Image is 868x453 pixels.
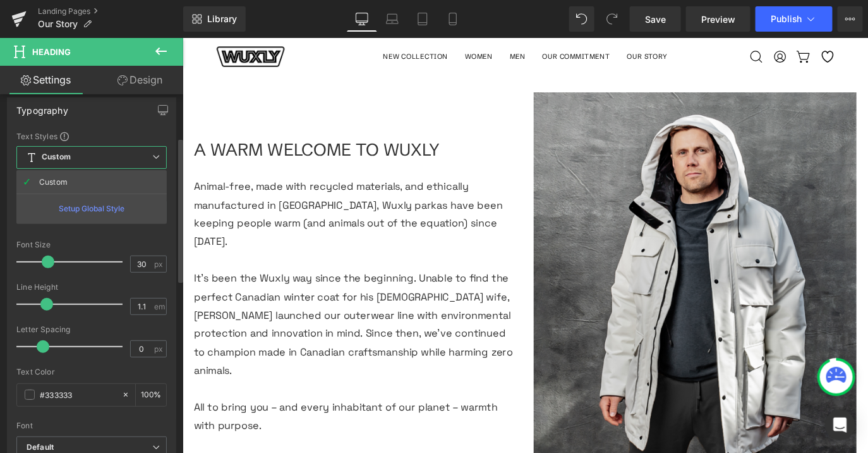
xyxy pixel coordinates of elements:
[756,6,833,32] button: Publish
[16,98,68,116] div: Typography
[600,6,625,32] button: Redo
[32,47,71,57] span: Heading
[701,13,735,26] span: Preview
[686,6,750,32] a: Preview
[645,13,666,26] span: Save
[39,178,68,187] div: Custom
[16,421,167,430] div: Font
[183,6,246,32] a: New Library
[438,6,468,32] a: Mobile
[38,19,78,29] span: Our Story
[16,194,167,223] div: Setup Global Style
[38,6,183,16] a: Landing Pages
[16,131,167,141] div: Text Styles
[94,66,186,94] a: Design
[16,368,167,376] div: Text Color
[771,14,802,24] span: Publish
[40,388,116,402] input: Color
[42,152,71,163] b: Custom
[154,345,165,353] span: px
[136,384,166,406] div: %
[347,6,377,32] a: Desktop
[27,442,54,453] i: Default
[16,240,167,249] div: Font Size
[207,13,237,25] span: Library
[154,260,165,268] span: px
[16,325,167,334] div: Letter Spacing
[154,302,165,311] span: em
[838,6,863,32] button: More
[569,6,594,32] button: Undo
[377,6,407,32] a: Laptop
[825,410,855,440] div: Open Intercom Messenger
[407,6,438,32] a: Tablet
[16,283,167,292] div: Line Height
